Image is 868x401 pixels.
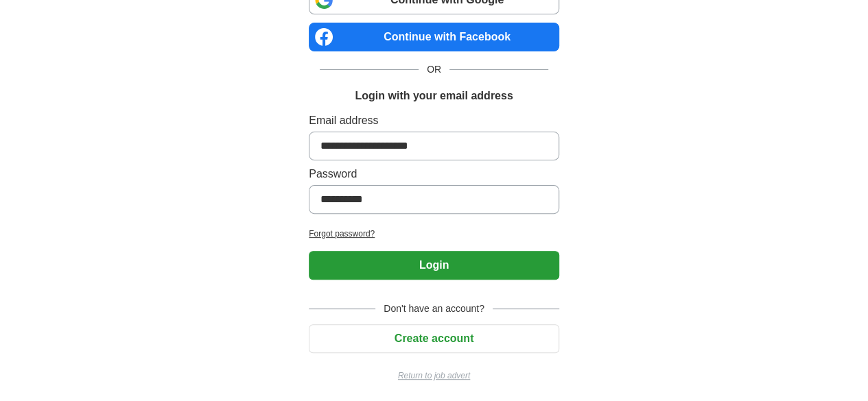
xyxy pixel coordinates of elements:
[309,228,559,240] a: Forgot password?
[309,166,559,182] label: Password
[309,112,559,129] label: Email address
[375,302,493,316] span: Don't have an account?
[419,62,449,77] span: OR
[309,251,559,280] button: Login
[309,369,559,382] a: Return to job advert
[309,23,559,51] a: Continue with Facebook
[355,88,513,104] h1: Login with your email address
[309,332,559,344] a: Create account
[309,324,559,353] button: Create account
